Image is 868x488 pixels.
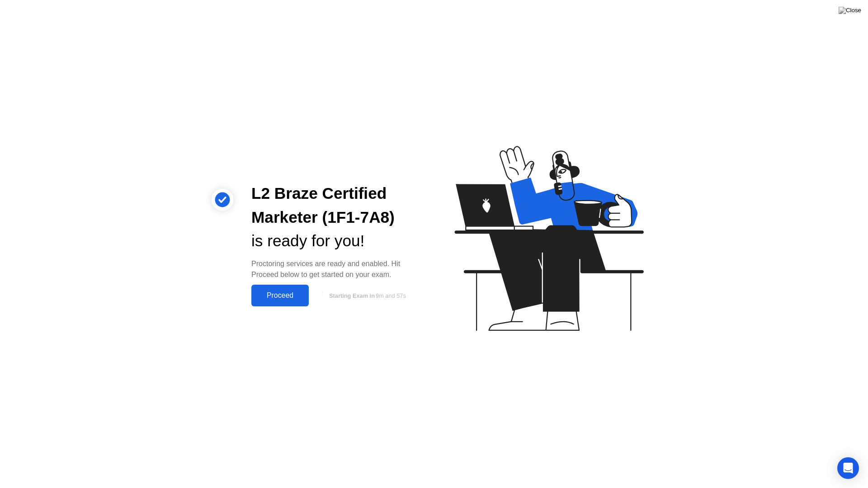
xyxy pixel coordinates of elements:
[254,291,306,300] div: Proceed
[251,285,309,306] button: Proceed
[837,457,859,479] div: Open Intercom Messenger
[251,258,420,280] div: Proctoring services are ready and enabled. Hit Proceed below to get started on your exam.
[251,182,420,230] div: L2 Braze Certified Marketer (1F1-7A8)
[251,229,420,253] div: is ready for you!
[313,287,420,304] button: Starting Exam in9m and 57s
[839,7,861,14] img: Close
[376,292,406,299] span: 9m and 57s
